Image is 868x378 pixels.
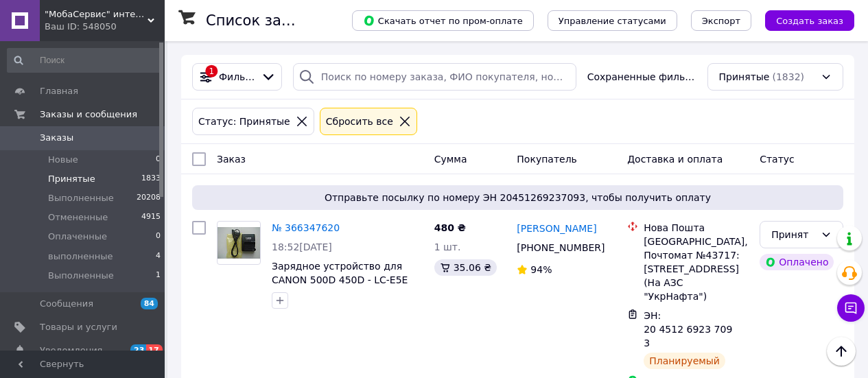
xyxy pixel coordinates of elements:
span: Фильтры [219,70,255,84]
div: Статус: Принятые [196,114,293,129]
span: 4 [156,250,161,263]
a: Создать заказ [751,14,854,25]
input: Поиск по номеру заказа, ФИО покупателя, номеру телефона, Email, номеру накладной [293,63,576,91]
span: 0 [156,154,161,166]
a: Зарядное устройство для CANON 500D 450D - LC-E5E аккумулятор LP-E5 [272,261,408,299]
span: 23 [130,344,146,356]
span: 1833 [141,173,161,185]
span: выполненные [48,250,113,263]
div: Ваш ID: 548050 [45,21,165,33]
div: Принят [771,227,815,242]
div: Сбросить все [323,114,396,129]
span: 20208 [137,192,161,204]
span: Главная [40,85,78,97]
div: [GEOGRAPHIC_DATA], Почтомат №43717: [STREET_ADDRESS] (На АЗС "УкрНафта") [644,235,749,303]
span: [PHONE_NUMBER] [517,242,605,253]
span: (1832) [772,71,804,82]
span: Отправьте посылку по номеру ЭН 20451269237093, чтобы получить оплату [198,191,838,204]
span: Управление статусами [559,16,666,26]
a: № 366347620 [272,222,340,233]
span: Товары и услуги [40,321,117,333]
span: 4915 [141,211,161,224]
button: Экспорт [691,10,751,31]
button: Скачать отчет по пром-оплате [352,10,534,31]
span: 18:52[DATE] [272,241,332,252]
button: Наверх [827,337,856,366]
span: Сохраненные фильтры: [587,70,696,84]
button: Создать заказ [765,10,854,31]
a: [PERSON_NAME] [517,222,596,235]
span: Создать заказ [776,16,843,26]
span: Статус [760,154,795,165]
span: Оплаченные [48,231,107,243]
span: Доставка и оплата [627,154,723,165]
span: 480 ₴ [434,222,466,233]
button: Управление статусами [548,10,677,31]
span: Заказы [40,132,73,144]
span: Покупатель [517,154,577,165]
span: 94% [530,264,552,275]
span: Экспорт [702,16,740,26]
span: Сумма [434,154,467,165]
div: 35.06 ₴ [434,259,497,276]
span: Заказы и сообщения [40,108,137,121]
span: "МобаСервис" интернет-магазин mobaservice [45,8,148,21]
span: Отмененные [48,211,108,224]
span: Уведомления [40,344,102,357]
button: Чат с покупателем [837,294,865,322]
span: Новые [48,154,78,166]
span: 84 [141,298,158,309]
span: 0 [156,231,161,243]
span: Скачать отчет по пром-оплате [363,14,523,27]
span: Выполненные [48,270,114,282]
div: Планируемый [644,353,725,369]
div: Нова Пошта [644,221,749,235]
span: Заказ [217,154,246,165]
span: Выполненные [48,192,114,204]
span: 17 [146,344,162,356]
div: Оплачено [760,254,834,270]
span: Сообщения [40,298,93,310]
h1: Список заказов [206,12,324,29]
span: 1 шт. [434,241,461,252]
img: Фото товару [218,227,260,259]
a: Фото товару [217,221,261,265]
input: Поиск [7,48,162,73]
span: 1 [156,270,161,282]
span: Принятые [719,70,770,84]
span: ЭН: 20 4512 6923 7093 [644,310,732,349]
span: Принятые [48,173,95,185]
